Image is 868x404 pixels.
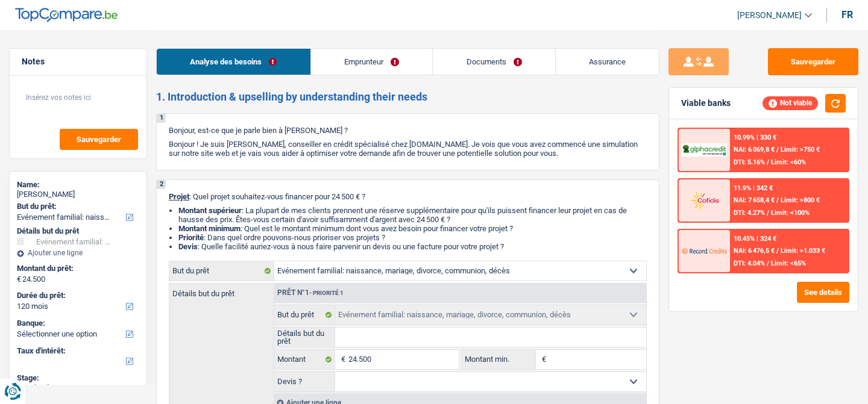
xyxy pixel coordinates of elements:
span: / [776,146,779,154]
span: [PERSON_NAME] [737,10,802,20]
span: NAI: 7 658,4 € [734,196,775,204]
span: € [536,350,549,369]
span: Projet [169,192,189,201]
button: See details [797,282,849,303]
span: / [767,158,769,166]
span: / [767,259,769,267]
img: Record Credits [682,240,726,262]
div: [PERSON_NAME] [17,190,139,199]
div: Not viable [763,96,818,110]
img: AlphaCredit [682,143,726,157]
span: DTI: 5.16% [734,158,765,166]
span: € [17,275,21,284]
label: Détails but du prêt [169,284,274,297]
p: : Quel projet souhaitez-vous financer pour 24 500 € ? [169,192,647,201]
div: New leads [17,383,139,393]
img: TopCompare Logo [15,8,118,22]
span: Limit: >750 € [781,146,820,154]
label: Banque: [17,319,137,328]
div: Prêt n°1 [274,289,347,297]
div: 11.9% | 342 € [734,184,773,192]
a: [PERSON_NAME] [728,5,812,25]
label: Montant min. [462,350,535,369]
div: fr [841,9,853,20]
a: Documents [433,49,555,75]
li: : Quelle facilité auriez-vous à nous faire parvenir un devis ou une facture pour votre projet ? [178,242,647,251]
span: Devis [178,242,198,251]
span: Limit: >1.033 € [781,247,825,255]
h2: 1. Introduction & upselling by understanding their needs [156,90,659,104]
p: Bonjour, est-ce que je parle bien à [PERSON_NAME] ? [169,126,647,135]
div: Ajouter une ligne [17,249,139,257]
li: : Dans quel ordre pouvons-nous prioriser vos projets ? [178,233,647,242]
label: Montant du prêt: [17,264,137,273]
label: But du prêt: [17,202,137,211]
span: / [776,196,779,204]
span: Limit: >800 € [781,196,820,204]
label: Détails but du prêt [274,328,335,347]
a: Analyse des besoins [157,49,310,75]
label: Durée du prêt: [17,291,137,300]
span: Sauvegarder [77,135,121,143]
label: But du prêt [274,305,335,325]
h5: Notes [22,57,134,67]
span: / [767,209,769,217]
div: 10.45% | 324 € [734,235,776,243]
div: 2 [157,180,166,189]
a: Emprunteur [311,49,433,75]
span: / [776,247,779,255]
span: € [335,350,348,369]
strong: Priorité [178,233,204,242]
li: : La plupart de mes clients prennent une réserve supplémentaire pour qu'ils puissent financer leu... [178,206,647,224]
div: Détails but du prêt [17,226,139,236]
span: NAI: 6 069,8 € [734,146,775,154]
span: Limit: <100% [771,209,810,217]
div: Viable banks [681,98,731,108]
div: Name: [17,180,139,190]
label: Taux d'intérêt: [17,346,137,356]
button: Sauvegarder [768,48,858,75]
label: Montant [274,350,335,369]
div: Stage: [17,373,139,383]
div: 1 [157,114,166,123]
span: Limit: <65% [771,259,806,267]
button: Sauvegarder [60,129,138,150]
img: Cofidis [682,189,726,211]
a: Assurance [556,49,659,75]
strong: Montant minimum [178,224,241,233]
strong: Montant supérieur [178,206,242,215]
li: : Quel est le montant minimum dont vous avez besoin pour financer votre projet ? [178,224,647,233]
span: NAI: 6 476,5 € [734,247,775,255]
span: DTI: 4.27% [734,209,765,217]
span: - Priorité 1 [309,290,344,296]
label: But du prêt [169,261,274,281]
span: Limit: <60% [771,158,806,166]
p: Bonjour ! Je suis [PERSON_NAME], conseiller en crédit spécialisé chez [DOMAIN_NAME]. Je vois que ... [169,140,647,158]
div: 10.99% | 330 € [734,134,776,141]
span: DTI: 4.04% [734,259,765,267]
label: Devis ? [274,372,335,391]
